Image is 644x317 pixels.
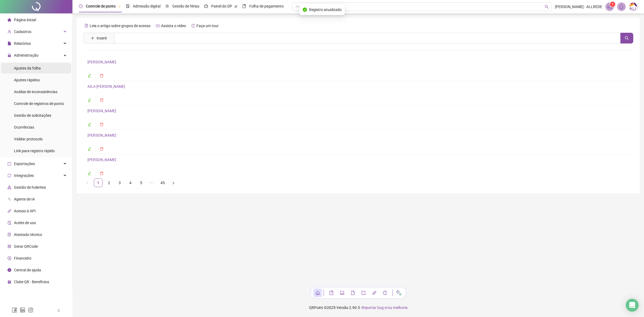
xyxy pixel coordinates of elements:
span: Exportações [14,162,35,166]
span: Gerar QRCode [14,244,38,249]
span: api [8,209,11,213]
span: Validar protocolo [14,137,43,141]
span: Gestão de férias [172,4,199,8]
span: Ajustes rápidos [14,78,40,82]
span: Gestão de solicitações [14,113,51,118]
span: Análise de inconsistências [14,90,57,94]
div: Open Intercom Messenger [626,299,639,312]
span: linkedin [20,307,25,313]
li: Página anterior [83,178,92,187]
span: pushpin [118,5,121,8]
span: edit [87,98,91,102]
span: sun [165,4,169,8]
span: facebook [12,307,17,313]
span: user-add [8,30,11,34]
a: [PERSON_NAME] [87,158,116,162]
span: delete [100,74,104,78]
button: left [83,178,92,187]
span: edit [87,74,91,78]
a: [PERSON_NAME] [87,60,116,64]
span: laptop [340,291,344,295]
span: left [57,309,61,312]
span: Agente de IA [14,197,35,201]
span: Ocorrências [14,125,34,129]
span: history [383,291,387,295]
span: Leia o artigo sobre grupos de acesso [90,24,151,28]
span: file-done [126,4,130,8]
li: 5 [137,178,145,187]
span: audit [8,221,11,225]
span: delete [100,98,104,102]
span: edit [87,123,91,126]
span: search [545,5,549,9]
img: 75003 [629,3,637,11]
button: right [169,178,178,187]
a: [PERSON_NAME] [87,109,116,113]
span: bell [619,4,624,9]
span: Link para registro rápido [14,149,55,153]
span: Integrações [14,173,34,178]
span: Admissão digital [133,4,160,8]
span: apartment [8,185,11,189]
span: dollar [8,256,11,260]
span: Ajustes da folha [14,66,41,70]
span: youtube [156,24,160,28]
footer: QRPoint © 2025 - 2.90.5 - [72,298,644,317]
span: Controle de registros de ponto [14,101,64,106]
span: Folha de pagamento [249,4,284,8]
span: clock-circle [79,4,83,8]
span: search [625,36,629,40]
sup: 1 [610,2,615,7]
span: Assista o vídeo [161,24,186,28]
span: Versão [336,305,348,310]
span: solution [8,233,11,236]
span: Reportar bug e/ou melhoria [362,305,408,310]
span: notification [607,4,612,9]
span: sync [8,174,11,177]
a: 45 [159,179,167,187]
li: Próxima página [169,178,178,187]
span: Gestão de holerites [14,185,46,190]
span: Faça um tour [196,24,219,28]
a: 3 [116,179,124,187]
span: left [86,181,89,185]
a: 1 [94,179,102,187]
span: file-text [85,24,88,28]
span: info-circle [8,268,11,272]
span: dashboard [204,4,208,8]
span: Página inicial [14,18,36,22]
span: delete [100,172,104,175]
li: 5 próximas páginas [148,178,156,187]
span: api [372,291,376,295]
span: home [316,291,320,295]
a: 2 [105,179,113,187]
span: ••• [148,178,156,187]
a: AILA [PERSON_NAME] [87,84,125,89]
span: Administração [14,53,38,57]
button: Inserir [86,34,111,42]
span: [PERSON_NAME] - ALLREDE [555,4,602,10]
a: 4 [126,179,134,187]
span: home [8,18,11,22]
span: file [351,291,355,295]
span: Atestado técnico [14,232,42,237]
span: 1 [612,2,614,6]
span: Financeiro [14,256,31,260]
span: gift [8,280,11,284]
span: book [242,4,246,8]
span: qrcode [8,245,11,248]
span: history [191,24,195,28]
span: Central de ajuda [14,268,41,272]
span: check-circle [303,8,307,12]
span: delete [100,147,104,151]
li: 4 [126,178,135,187]
span: Registro atualizado [309,7,342,13]
span: file [8,42,11,45]
span: Controle de ponto [86,4,116,8]
span: Painel do DP [211,4,232,8]
span: delete [100,123,104,126]
span: export [361,291,366,295]
a: [PERSON_NAME] [87,133,116,137]
span: plus [91,36,94,40]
